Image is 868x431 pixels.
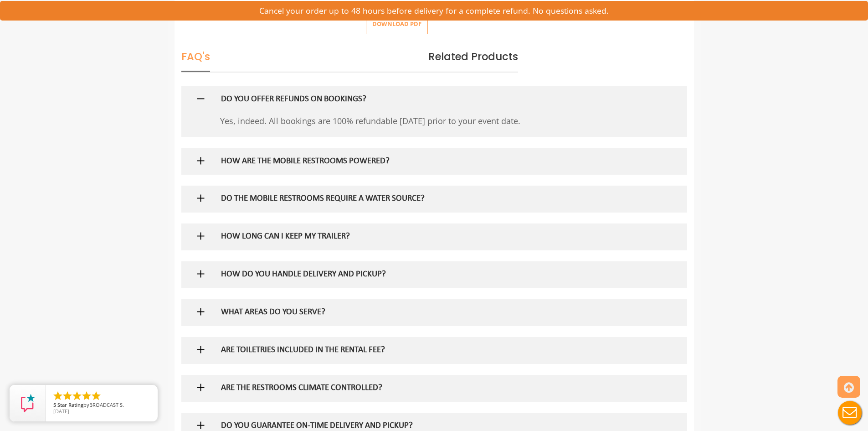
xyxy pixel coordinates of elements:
img: plus icon sign [195,420,206,431]
button: Live Chat [832,395,868,431]
img: minus icon sign [195,93,206,104]
h5: DO THE MOBILE RESTROOMS REQUIRE A WATER SOURCE? [221,194,617,204]
img: plus icon sign [195,268,206,280]
span: [DATE] [53,408,69,415]
span: BROADCAST S. [89,401,124,408]
span: Star Rating [57,401,83,408]
img: plus icon sign [195,192,206,204]
img: plus icon sign [195,155,206,166]
h5: DO YOU GUARANTEE ON-TIME DELIVERY AND PICKUP? [221,421,617,431]
span: Related Products [428,49,518,64]
button: Download pdf [366,14,428,34]
li:  [62,390,73,401]
span: by [53,402,150,409]
p: Yes, indeed. All bookings are 100% refundable [DATE] prior to your event date. [220,113,632,129]
h5: HOW ARE THE MOBILE RESTROOMS POWERED? [221,157,617,166]
img: Review Rating [19,394,37,412]
span: 5 [53,401,56,408]
a: Download pdf [359,20,428,28]
li:  [91,390,102,401]
h5: ARE THE RESTROOMS CLIMATE CONTROLLED? [221,384,617,393]
h5: ARE TOILETRIES INCLUDED IN THE RENTAL FEE? [221,346,617,355]
img: plus icon sign [195,344,206,355]
h5: HOW LONG CAN I KEEP MY TRAILER? [221,232,617,242]
li:  [52,390,63,401]
img: plus icon sign [195,382,206,393]
img: plus icon sign [195,230,206,242]
li:  [72,390,82,401]
h5: HOW DO YOU HANDLE DELIVERY AND PICKUP? [221,270,617,280]
h5: WHAT AREAS DO YOU SERVE? [221,308,617,317]
h5: DO YOU OFFER REFUNDS ON BOOKINGS? [221,95,617,104]
span: FAQ's [181,49,210,72]
img: plus icon sign [195,306,206,317]
li:  [81,390,92,401]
